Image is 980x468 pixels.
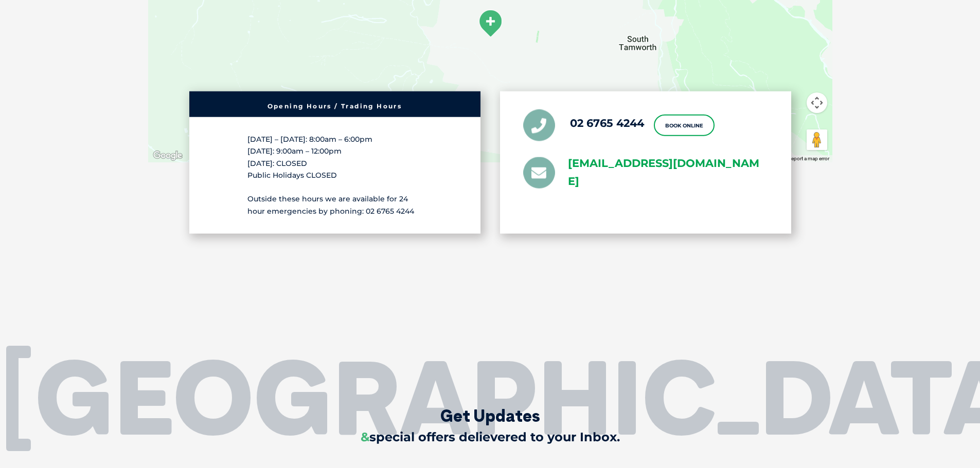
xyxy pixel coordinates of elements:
[194,103,475,109] h6: Opening Hours / Trading Hours
[570,117,644,130] a: 02 6765 4244
[568,155,768,191] a: [EMAIL_ADDRESS][DOMAIN_NAME]
[247,134,422,181] p: [DATE] – [DATE]: 8:00am – 6:00pm [DATE]: 9:00am – 12:00pm [DATE]: CLOSED Public Holidays CLOSED
[654,115,715,136] a: Book Online
[247,193,422,217] p: Outside these hours we are available for 24 hour emergencies by phoning: 02 6765 4244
